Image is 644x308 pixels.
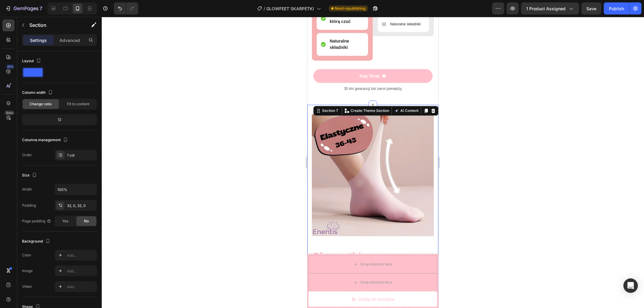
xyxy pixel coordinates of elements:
[114,2,138,14] div: Undo/Redo
[86,90,112,97] button: AI Content
[30,101,52,107] span: Change ratio
[59,37,80,43] p: Advanced
[5,97,127,219] img: gempages_561172211092685909-f2185242-1e9a-42ea-bdb9-9c2b479e167f.png
[16,16,66,21] div: Domain: [DOMAIN_NAME]
[521,2,579,14] button: 1 product assigned
[67,268,95,274] div: Add...
[335,6,366,11] span: Need republishing
[67,203,95,208] div: 32, 0, 32, 0
[22,171,38,179] div: Size
[84,218,89,224] span: No
[67,101,89,107] span: Fit to content
[609,5,624,12] div: Publish
[55,184,97,195] input: Auto
[604,2,629,14] button: Publish
[22,187,32,192] div: Width
[22,57,42,65] div: Layout
[22,152,32,158] div: Order
[23,116,96,124] div: 12
[60,35,65,40] img: tab_keywords_by_traffic_grey.svg
[6,64,14,69] div: 450
[22,252,31,258] div: Color
[29,21,79,29] p: Section
[22,218,51,224] div: Page padding
[22,237,51,246] div: Background
[30,37,47,43] p: Settings
[22,89,54,97] div: Column width
[587,6,597,11] span: Save
[6,52,125,66] button: <p>Kup Teraz</p>
[16,35,21,40] img: tab_domain_overview_orange.svg
[623,278,638,293] div: Open Intercom Messenger
[5,110,14,115] div: Beta
[582,2,601,14] button: Save
[5,69,126,75] p: 30 dni gwarancji lub zwrot pieniędzy
[62,218,68,224] span: Yes
[17,10,30,14] div: v 4.0.25
[526,5,566,12] span: 1 product assigned
[22,22,42,33] strong: Naturalne składniki
[5,232,117,275] h2: Rich Text Editor. Editing area: main
[10,10,14,14] img: logo_orange.svg
[264,5,265,12] span: /
[52,56,72,62] p: Kup Teraz
[5,233,116,274] p: Skarpetki pielęgnacyjne wielokrotnego użytku
[67,284,95,290] div: Add...
[43,91,82,97] p: Create Theme Section
[22,136,69,144] div: Columns management
[14,91,32,97] div: Section 7
[2,2,45,14] button: 7
[307,17,438,308] iframe: Design area
[22,203,36,208] div: Padding
[83,5,113,10] p: Naturalne składniki
[40,5,42,12] p: 7
[22,268,33,274] div: Image
[10,16,14,21] img: website_grey.svg
[67,36,102,40] div: Keywords by Traffic
[67,253,95,258] div: Add...
[23,36,54,40] div: Domain Overview
[67,153,95,158] div: 1 col
[267,5,314,12] span: GLOWFEET SKARPETKI
[22,284,32,289] div: Video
